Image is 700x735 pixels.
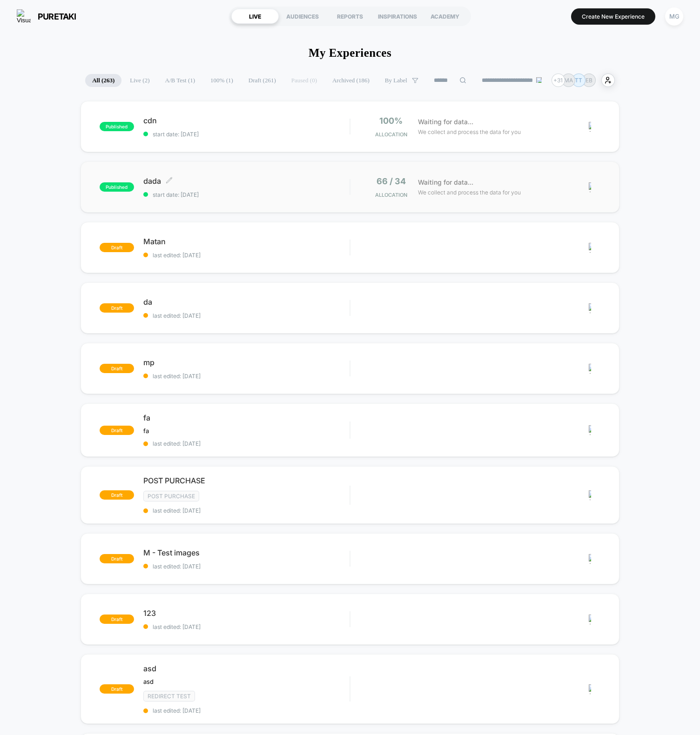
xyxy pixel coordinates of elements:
img: close [589,364,591,374]
span: last edited: [DATE] [143,312,350,319]
span: All ( 263 ) [85,74,121,87]
span: last edited: [DATE] [143,623,350,630]
button: MG [662,7,686,26]
span: dada [143,176,350,186]
img: close [589,425,591,435]
span: last edited: [DATE] [143,563,350,570]
img: close [589,490,591,500]
span: last edited: [DATE] [143,507,350,514]
h1: My Experiences [309,47,391,60]
img: close [589,554,591,564]
span: last edited: [DATE] [143,440,350,447]
img: end [536,77,542,83]
span: Waiting for data... [418,117,473,127]
div: MG [665,7,683,26]
span: asd [143,664,350,673]
span: puretaki [38,12,76,21]
span: last edited: [DATE] [143,707,350,714]
img: close [589,122,591,132]
span: draft [100,426,134,435]
span: POST PURCHASE [143,476,350,485]
p: MA [564,77,573,84]
span: Redirect Test [143,691,195,702]
span: cdn [143,116,350,125]
span: draft [100,303,134,313]
span: draft [100,243,134,252]
div: ACADEMY [421,9,469,24]
span: Allocation [375,192,407,198]
span: Post Purchase [143,491,199,501]
img: close [589,303,591,313]
div: LIVE [231,9,279,24]
span: 66 / 34 [377,176,406,186]
p: TT [575,77,582,84]
img: close [589,615,591,624]
img: close [589,684,591,694]
span: Matan [143,237,350,246]
span: fa [143,413,350,422]
button: puretaki [14,9,79,24]
span: 100% ( 1 ) [203,74,240,87]
span: By Label [385,77,407,84]
div: AUDIENCES [279,9,326,24]
span: draft [100,364,134,373]
span: last edited: [DATE] [143,252,350,259]
span: da [143,297,350,307]
div: + 31 [552,73,565,87]
div: INSPIRATIONS [374,9,421,24]
span: start date: [DATE] [143,131,350,138]
span: 100% [379,116,403,126]
span: mp [143,358,350,367]
span: last edited: [DATE] [143,373,350,380]
span: draft [100,615,134,624]
span: start date: [DATE] [143,191,350,198]
img: close [589,182,591,192]
p: EB [586,77,592,84]
span: We collect and process the data for you [418,127,521,136]
span: 123 [143,608,350,618]
span: Draft ( 261 ) [242,74,283,87]
span: A/B Test ( 1 ) [158,74,202,87]
span: Archived ( 186 ) [325,74,377,87]
span: asd [143,678,154,685]
span: Allocation [375,131,407,138]
span: draft [100,490,134,500]
img: Visually logo [17,9,31,23]
span: published [100,122,134,131]
span: Live ( 2 ) [123,74,156,87]
span: Waiting for data... [418,177,473,187]
button: Create New Experience [571,8,655,25]
span: We collect and process the data for you [418,188,521,197]
div: REPORTS [326,9,374,24]
span: draft [100,684,134,694]
span: M - Test images [143,548,350,557]
img: close [589,243,591,253]
span: published [100,182,134,192]
span: fa [143,427,149,434]
span: draft [100,554,134,563]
